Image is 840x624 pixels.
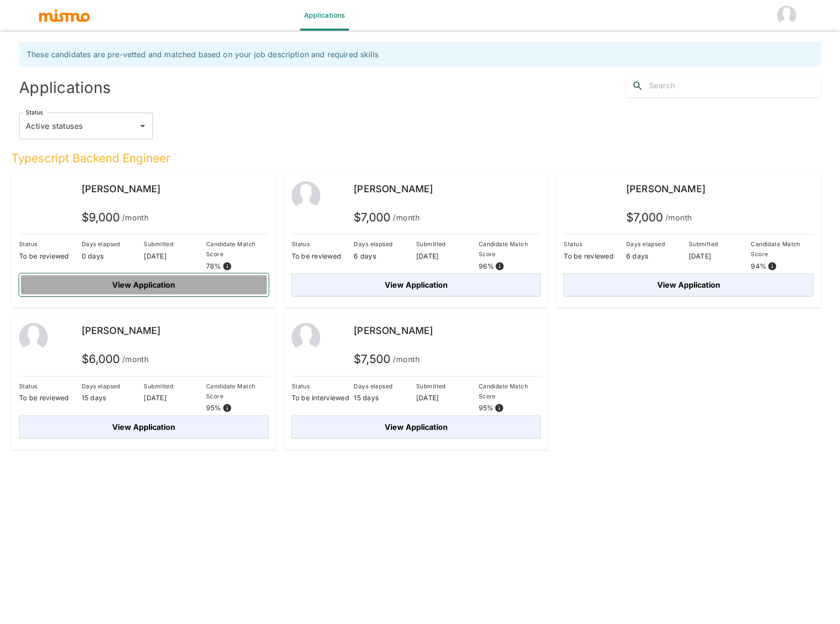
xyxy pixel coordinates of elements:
[144,393,206,403] p: [DATE]
[206,403,221,413] p: 95 %
[19,381,82,391] p: Status
[82,251,144,261] p: 0 days
[82,381,144,391] p: Days elapsed
[122,211,149,224] span: /month
[479,239,541,259] p: Candidate Match Score
[751,239,813,259] p: Candidate Match Score
[416,251,479,261] p: [DATE]
[292,251,354,261] p: To be reviewed
[626,183,705,195] span: [PERSON_NAME]
[136,119,149,133] button: Open
[292,416,541,438] button: View Application
[206,239,269,259] p: Candidate Match Score
[626,74,649,97] button: search
[292,393,354,403] p: To be interviewed
[26,108,43,116] label: Status
[144,251,206,261] p: [DATE]
[689,239,751,249] p: Submitted
[354,352,420,367] h5: $ 7,500
[122,353,149,366] span: /month
[82,352,149,367] h5: $ 6,000
[82,393,144,403] p: 15 days
[19,416,269,438] button: View Application
[19,393,82,403] p: To be reviewed
[495,261,504,271] svg: View resume score details
[494,403,504,413] svg: View resume score details
[626,239,689,249] p: Days elapsed
[479,381,541,401] p: Candidate Match Score
[38,8,91,22] img: logo
[19,251,82,261] p: To be reviewed
[751,261,766,271] p: 94 %
[222,261,232,271] svg: View resume score details
[393,353,420,366] span: /month
[665,211,692,224] span: /month
[144,381,206,391] p: Submitted
[206,261,221,271] p: 78 %
[564,181,592,210] img: 9q5cxm6d1l522eyzc7cmteznyau0
[292,273,541,296] button: View Application
[354,239,416,249] p: Days elapsed
[767,261,777,271] svg: View resume score details
[354,251,416,261] p: 6 days
[222,403,232,413] svg: View resume score details
[416,381,479,391] p: Submitted
[564,239,626,249] p: Status
[82,239,144,249] p: Days elapsed
[416,239,479,249] p: Submitted
[19,239,82,249] p: Status
[649,78,821,94] input: Search
[82,183,161,195] span: [PERSON_NAME]
[689,251,751,261] p: [DATE]
[354,210,420,225] h5: $ 7,000
[144,239,206,249] p: Submitted
[564,273,813,296] button: View Application
[292,323,320,352] img: 2Q==
[292,381,354,391] p: Status
[626,210,692,225] h5: $ 7,000
[19,323,48,352] img: 2Q==
[19,78,416,97] h4: Applications
[19,181,48,210] img: yvoewh567ffj3oe223h2c27majis
[11,151,821,166] h5: Typescript Backend Engineer
[354,381,416,391] p: Days elapsed
[777,6,796,25] img: Starsling HM
[354,325,433,336] span: [PERSON_NAME]
[27,50,378,59] span: These candidates are pre-vetted and matched based on your job description and required skills
[354,393,416,403] p: 15 days
[564,251,626,261] p: To be reviewed
[416,393,479,403] p: [DATE]
[82,325,161,336] span: [PERSON_NAME]
[206,381,269,401] p: Candidate Match Score
[393,211,420,224] span: /month
[292,239,354,249] p: Status
[479,261,494,271] p: 96 %
[292,181,320,210] img: 2Q==
[626,251,689,261] p: 6 days
[479,403,494,413] p: 95 %
[19,273,269,296] button: View Application
[354,183,433,195] span: [PERSON_NAME]
[82,210,149,225] h5: $ 9,000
